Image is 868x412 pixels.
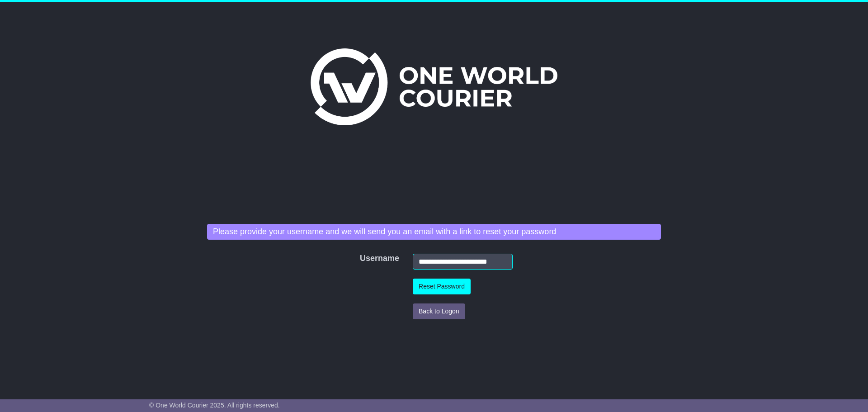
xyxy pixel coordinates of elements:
[207,224,661,240] div: Please provide your username and we will send you an email with a link to reset your password
[311,48,557,125] img: One World
[413,303,465,319] button: Back to Logon
[149,402,280,409] span: © One World Courier 2025. All rights reserved.
[355,254,368,264] label: Username
[413,279,471,294] button: Reset Password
